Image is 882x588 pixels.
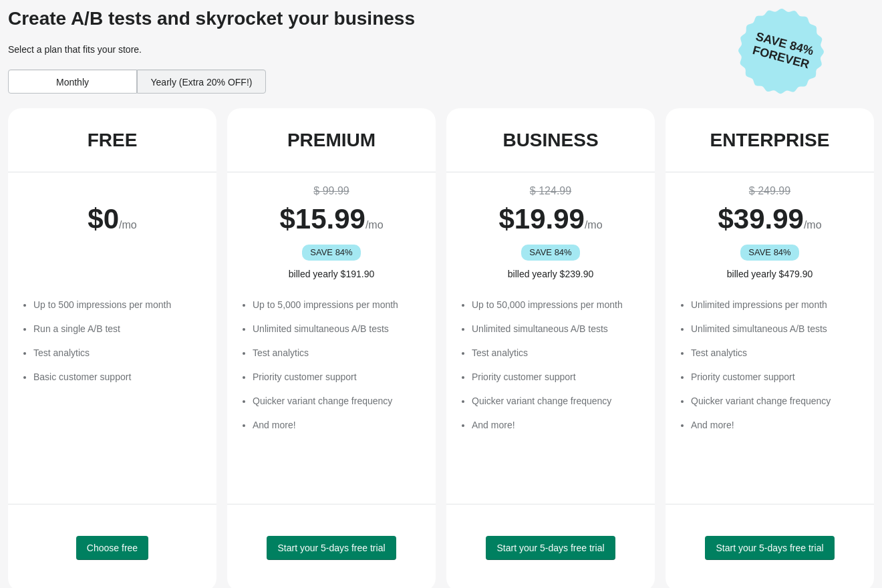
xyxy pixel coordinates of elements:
span: $ 15.99 [279,203,365,235]
li: Up to 5,000 impressions per month [253,298,422,311]
li: Unlimited impressions per month [691,298,861,311]
li: Quicker variant change frequency [472,394,641,408]
li: Test analytics [691,346,861,359]
span: /mo [365,219,384,231]
button: Choose free [76,536,148,560]
li: Quicker variant change frequency [691,394,861,408]
button: Start your 5-days free trial [267,536,396,560]
span: $ 19.99 [498,203,584,235]
li: Priority customer support [472,370,641,384]
div: FREE [88,130,138,151]
div: Select a plan that fits your store. [8,43,728,56]
div: $ 124.99 [460,183,641,199]
div: SAVE 84% [740,245,800,261]
div: billed yearly $479.90 [679,267,861,281]
li: And more! [253,418,422,432]
div: billed yearly $239.90 [460,267,641,281]
li: Quicker variant change frequency [253,394,422,408]
div: BUSINESS [502,130,598,151]
li: Run a single A/B test [33,322,203,335]
span: Start your 5-days free trial [496,543,604,553]
li: And more! [691,418,861,432]
span: /mo [585,219,603,231]
button: Start your 5-days free trial [705,536,834,560]
li: Test analytics [33,346,203,359]
li: Priority customer support [691,370,861,384]
span: $ 0 [88,203,119,235]
li: Up to 500 impressions per month [33,298,203,311]
li: Test analytics [472,346,641,359]
span: Choose free [87,543,138,553]
div: SAVE 84% [302,245,361,261]
li: Unlimited simultaneous A/B tests [253,322,422,335]
div: Create A/B tests and skyrocket your business [8,8,728,29]
span: Start your 5-days free trial [277,543,385,553]
div: Monthly [8,69,137,94]
div: Yearly (Extra 20% OFF!) [137,69,266,94]
img: Save 84% Forever [738,8,824,94]
li: And more! [472,418,641,432]
li: Unlimited simultaneous A/B tests [691,322,861,335]
li: Priority customer support [253,370,422,384]
span: /mo [804,219,822,231]
li: Up to 50,000 impressions per month [472,298,641,311]
button: Start your 5-days free trial [486,536,615,560]
span: Start your 5-days free trial [716,543,823,553]
div: $ 99.99 [241,183,422,199]
div: PREMIUM [287,130,376,151]
span: $ 39.99 [718,203,803,235]
div: SAVE 84% [521,245,581,261]
div: $ 249.99 [679,183,861,199]
li: Unlimited simultaneous A/B tests [472,322,641,335]
span: /mo [119,219,137,231]
li: Test analytics [253,346,422,359]
span: Save 84% Forever [742,27,824,74]
li: Basic customer support [33,370,203,384]
div: billed yearly $191.90 [241,267,422,281]
div: ENTERPRISE [710,130,830,151]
